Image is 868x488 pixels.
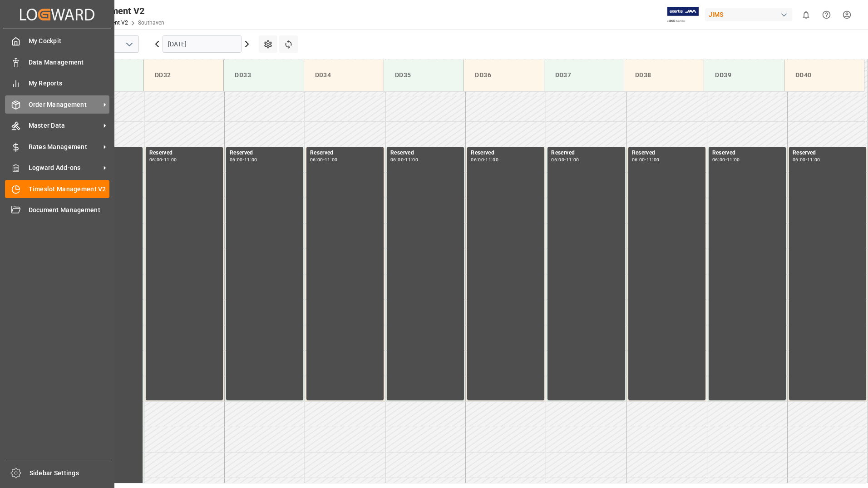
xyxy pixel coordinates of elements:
[244,158,257,162] div: 11:00
[471,149,541,158] div: Reserved
[632,158,645,162] div: 06:00
[471,67,536,84] div: DD36
[29,121,100,130] span: Master Data
[29,205,110,215] span: Document Management
[631,67,696,84] div: DD38
[712,158,725,162] div: 06:00
[5,75,109,92] a: My Reports
[325,158,338,162] div: 11:00
[323,158,325,162] div: -
[5,53,109,71] a: Data Management
[712,149,782,158] div: Reserved
[646,158,660,162] div: 11:00
[551,158,564,162] div: 06:00
[484,158,485,162] div: -
[230,158,243,162] div: 06:00
[163,35,242,53] input: DD-MM-YYYY
[816,5,837,25] button: Help Center
[793,149,863,158] div: Reserved
[231,67,296,84] div: DD33
[29,58,110,67] span: Data Management
[551,149,621,158] div: Reserved
[310,149,380,158] div: Reserved
[390,149,460,158] div: Reserved
[29,163,100,173] span: Logward Add-ons
[29,36,110,46] span: My Cockpit
[806,158,807,162] div: -
[310,158,323,162] div: 06:00
[725,158,727,162] div: -
[391,67,456,84] div: DD35
[632,149,702,158] div: Reserved
[807,158,820,162] div: 11:00
[405,158,418,162] div: 11:00
[29,79,110,88] span: My Reports
[149,158,163,162] div: 06:00
[243,158,244,162] div: -
[564,158,566,162] div: -
[705,8,792,21] div: JIMS
[796,5,816,25] button: show 0 new notifications
[151,67,216,84] div: DD32
[566,158,579,162] div: 11:00
[667,7,699,23] img: Exertis%20JAM%20-%20Email%20Logo.jpg_1722504956.jpg
[230,149,300,158] div: Reserved
[792,67,857,84] div: DD40
[29,100,100,110] span: Order Management
[29,142,100,152] span: Rates Management
[727,158,740,162] div: 11:00
[711,67,776,84] div: DD39
[5,180,109,198] a: Timeslot Management V2
[149,149,219,158] div: Reserved
[5,32,109,50] a: My Cockpit
[705,6,796,23] button: JIMS
[390,158,404,162] div: 06:00
[164,158,177,162] div: 11:00
[485,158,498,162] div: 11:00
[552,67,616,84] div: DD37
[404,158,405,162] div: -
[645,158,646,162] div: -
[793,158,806,162] div: 06:00
[162,158,163,162] div: -
[30,468,111,478] span: Sidebar Settings
[5,201,109,219] a: Document Management
[311,67,376,84] div: DD34
[29,184,110,194] span: Timeslot Management V2
[122,37,136,51] button: open menu
[471,158,484,162] div: 06:00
